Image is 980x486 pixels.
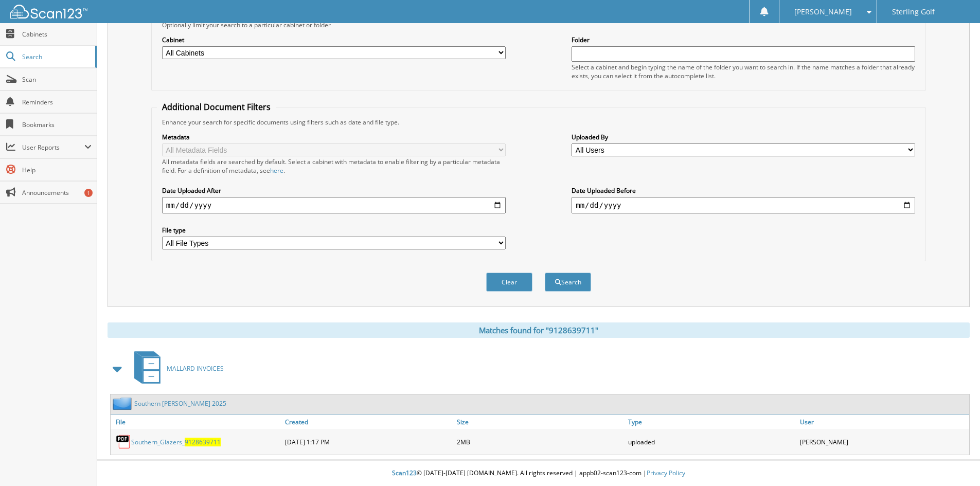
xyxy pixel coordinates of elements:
button: Clear [486,273,532,292]
div: 1 [84,189,93,197]
a: MALLARD INVOICES [128,348,224,389]
a: Southern [PERSON_NAME] 2025 [134,399,226,408]
img: scan123-logo-white.svg [10,5,87,19]
label: File type [162,226,506,235]
a: here [270,166,283,175]
div: 2MB [454,431,626,452]
span: MALLARD INVOICES [167,364,224,373]
span: [PERSON_NAME] [794,9,852,15]
span: Bookmarks [22,120,92,129]
span: 9128639711 [185,438,221,446]
span: Cabinets [22,30,92,39]
span: Help [22,166,92,174]
div: uploaded [626,431,797,452]
label: Date Uploaded After [162,186,506,195]
input: end [572,197,915,213]
div: [PERSON_NAME] [797,431,969,452]
div: All metadata fields are searched by default. Select a cabinet with metadata to enable filtering b... [162,157,506,175]
a: File [111,415,282,429]
a: Southern_Glazers_9128639711 [131,438,221,446]
a: Size [454,415,626,429]
button: Search [545,273,591,292]
div: Optionally limit your search to a particular cabinet or folder [157,21,920,29]
label: Date Uploaded Before [572,186,915,195]
img: folder2.png [113,397,134,410]
span: Search [22,52,90,61]
label: Metadata [162,133,506,141]
img: PDF.png [116,434,131,449]
label: Uploaded By [572,133,915,141]
a: Created [282,415,454,429]
span: Sterling Golf [892,9,935,15]
a: User [797,415,969,429]
a: Type [626,415,797,429]
legend: Additional Document Filters [157,101,276,113]
div: Enhance your search for specific documents using filters such as date and file type. [157,118,920,127]
a: Privacy Policy [647,469,685,477]
input: start [162,197,506,213]
div: Matches found for "9128639711" [108,322,970,338]
span: Scan [22,75,92,84]
div: Select a cabinet and begin typing the name of the folder you want to search in. If the name match... [572,63,915,80]
span: User Reports [22,143,84,152]
label: Cabinet [162,35,506,44]
span: Announcements [22,188,92,197]
span: Reminders [22,98,92,106]
div: © [DATE]-[DATE] [DOMAIN_NAME]. All rights reserved | appb02-scan123-com | [97,461,980,486]
label: Folder [572,35,915,44]
div: [DATE] 1:17 PM [282,431,454,452]
span: Scan123 [392,469,417,477]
